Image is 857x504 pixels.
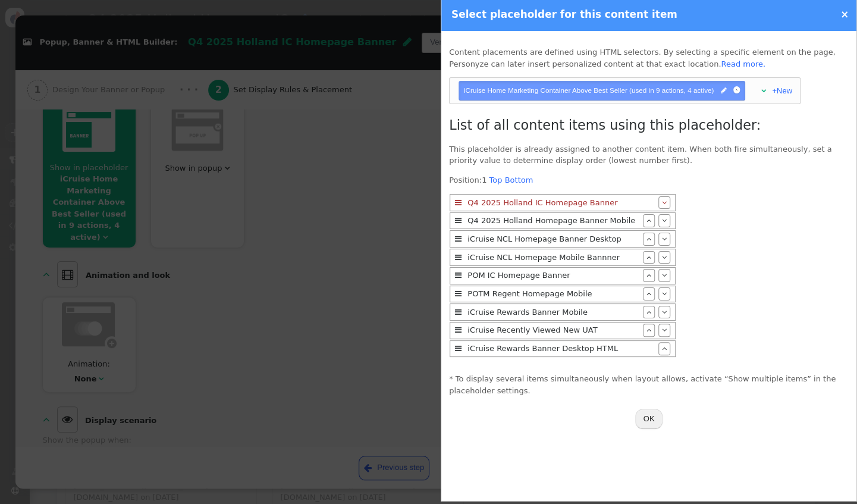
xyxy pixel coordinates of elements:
[464,343,658,355] div: iCruise Rewards Banner Desktop HTML
[455,326,462,334] span: 
[449,373,849,396] p: * To display several items simultaneously when layout allows, activate “Show multiple items” in t...
[464,306,643,318] div: iCruise Rewards Banner Mobile
[449,143,849,167] p: This placeholder is already assigned to another content item. When both fire simultaneously, set ...
[646,271,651,279] span: 
[662,308,667,316] span: 
[761,87,766,95] span: 
[635,409,663,429] button: OK
[646,326,651,334] span: 
[464,215,643,227] div: Q4 2025 Holland Homepage Banner Mobile
[482,176,486,184] span: 1
[840,8,849,20] a: ×
[772,86,792,95] a: +New
[646,253,651,261] span: 
[662,326,667,334] span: 
[455,290,462,298] span: 
[455,235,462,243] span: 
[646,235,651,243] span: 
[455,308,462,316] span: 
[662,271,667,279] span: 
[464,252,643,264] div: iCruise NCL Homepage Mobile Bannner
[662,199,667,206] span: 
[646,290,651,298] span: 
[449,46,849,70] p: Content placements are defined using HTML selectors. By selecting a specific element on the page,...
[662,235,667,243] span: 
[505,176,533,184] a: Bottom
[662,290,667,298] span: 
[464,324,643,336] div: iCruise Recently Viewed New UAT
[464,270,643,281] div: POM IC Homepage Banner
[455,271,462,279] span: 
[464,197,658,209] div: Q4 2025 Holland IC Homepage Banner
[464,233,643,245] div: iCruise NCL Homepage Banner Desktop
[662,345,667,352] span: 
[455,345,462,352] span: 
[662,253,667,261] span: 
[449,174,676,366] div: Position:
[455,199,462,206] span: 
[646,217,651,224] span: 
[464,86,714,94] span: iCruise Home Marketing Container Above Best Seller (used in 9 actions, 4 active)
[489,176,502,184] a: Top
[646,308,651,316] span: 
[721,60,765,68] a: Read more.
[449,115,849,136] h3: List of all content items using this placeholder:
[455,253,462,261] span: 
[662,217,667,224] span: 
[455,217,462,224] span: 
[464,288,643,300] div: POTM Regent Homepage Mobile
[720,86,726,96] span: 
